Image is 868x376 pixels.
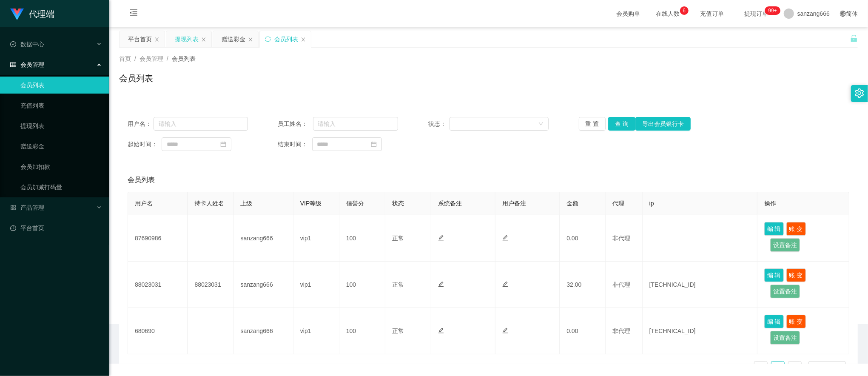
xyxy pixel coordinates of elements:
img: logo.9652507e.png [10,9,24,20]
button: 设置备注 [770,285,800,298]
span: 提现订单 [740,11,773,17]
div: 平台首页 [128,31,152,47]
a: 会员列表 [20,77,102,94]
span: 用户备注 [502,200,526,207]
td: sanzang666 [233,308,293,354]
div: 提现列表 [175,31,199,47]
td: 100 [339,308,385,354]
a: 充值列表 [20,97,102,114]
span: 系统备注 [438,200,462,207]
a: 会员加扣款 [20,158,102,175]
input: 请输入 [313,117,398,131]
button: 设置备注 [770,238,800,252]
button: 导出会员银行卡 [635,117,691,131]
span: 操作 [764,200,776,207]
h1: 代理端 [29,0,54,28]
span: 状态 [392,200,404,207]
span: 在线人数 [652,11,684,17]
td: vip1 [293,215,339,262]
i: 图标: calendar [220,141,226,147]
li: 下一页 [788,361,802,375]
i: 图标: check-circle-o [10,41,16,47]
i: 图标: menu-fold [119,0,148,28]
td: sanzang666 [233,262,293,308]
button: 账 变 [786,315,806,328]
i: 图标: edit [438,235,444,241]
td: vip1 [293,262,339,308]
span: 首页 [119,55,131,62]
button: 查 询 [608,117,635,131]
a: 会员加减打码量 [20,179,102,196]
span: 信誉分 [346,200,364,207]
span: 会员列表 [128,175,155,185]
li: 1 [771,361,785,375]
td: vip1 [293,308,339,354]
div: 10 条/页 [814,362,835,374]
i: 图标: close [248,37,253,42]
td: 0.00 [560,308,606,354]
button: 编 辑 [764,268,784,282]
i: 图标: edit [502,281,508,287]
span: 非代理 [612,328,630,334]
a: 图标: dashboard平台首页 [10,219,102,236]
a: 代理端 [10,10,54,17]
a: 提现列表 [20,117,102,134]
span: / [167,55,168,62]
td: 0.00 [560,215,606,262]
span: 会员列表 [172,55,196,62]
i: 图标: edit [438,328,444,333]
td: 87690986 [128,215,188,262]
i: 图标: close [201,37,206,42]
td: 88023031 [128,262,188,308]
td: sanzang666 [233,215,293,262]
span: 上级 [240,200,252,207]
span: 持卡人姓名 [194,200,224,207]
td: 88023031 [188,262,233,308]
h1: 会员列表 [119,72,153,85]
i: 图标: close [154,37,159,42]
span: 员工姓名： [278,120,313,128]
li: 共 3 条， [726,361,751,375]
span: 产品管理 [10,204,44,211]
span: 数据中心 [10,41,44,48]
li: 上一页 [754,361,768,375]
td: [TECHNICAL_ID] [643,262,757,308]
span: 会员管理 [10,61,44,68]
sup: 6 [680,6,689,15]
span: VIP等级 [300,200,322,207]
td: 680690 [128,308,188,354]
p: 6 [683,6,686,15]
i: 图标: calendar [371,141,377,147]
i: 图标: global [840,11,846,17]
i: 图标: table [10,62,16,68]
td: [TECHNICAL_ID] [643,308,757,354]
span: 代理 [612,200,624,207]
i: 图标: edit [438,281,444,287]
span: ip [649,200,654,207]
span: 用户名 [135,200,153,207]
i: 图标: edit [502,328,508,333]
div: 2021 [116,345,861,353]
i: 图标: unlock [850,34,858,42]
i: 图标: appstore-o [10,205,16,211]
i: 图标: sync [265,36,271,42]
div: 会员列表 [274,31,298,47]
i: 图标: edit [502,235,508,241]
button: 账 变 [786,222,806,236]
span: 正常 [392,235,404,242]
span: 正常 [392,281,404,288]
span: 非代理 [612,235,630,242]
span: 起始时间： [128,140,162,149]
button: 重 置 [579,117,606,131]
span: 充值订单 [696,11,729,17]
td: 100 [339,215,385,262]
td: 100 [339,262,385,308]
i: 图标: setting [855,88,864,98]
span: 状态： [428,120,450,128]
span: 用户名： [128,120,154,128]
span: 结束时间： [278,140,312,149]
a: 1 [771,362,784,374]
span: 正常 [392,328,404,334]
i: 图标: close [301,37,306,42]
td: 32.00 [560,262,606,308]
